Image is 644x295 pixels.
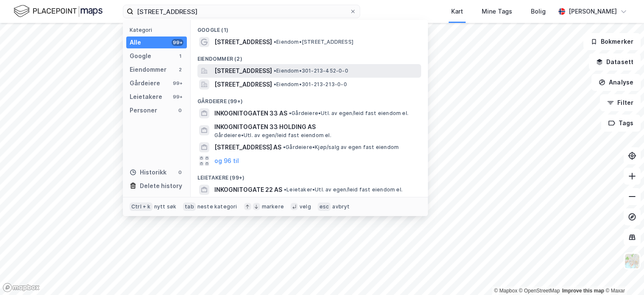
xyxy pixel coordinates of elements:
span: Gårdeiere • Utl. av egen/leid fast eiendom el. [214,132,331,139]
div: Historikk [130,167,167,177]
span: INKOGNITOGATEN 33 HOLDING AS [214,122,418,132]
span: • [289,110,291,116]
div: 1 [177,53,183,59]
span: Eiendom • 301-213-213-0-0 [274,81,347,88]
span: [STREET_ADDRESS] [214,66,272,76]
img: logo.f888ab2527a4732fd821a326f86c7f29.svg [14,4,103,19]
span: INKOGNITOGATEN 33 AS [214,108,287,118]
span: • [274,39,276,45]
span: [STREET_ADDRESS] [214,79,272,90]
iframe: Chat Widget [602,254,644,295]
input: Søk på adresse, matrikkel, gårdeiere, leietakere eller personer [133,5,350,18]
button: og 96 til [214,156,239,166]
span: • [284,186,286,193]
div: Gårdeiere [130,78,160,88]
div: 0 [177,107,183,114]
div: tab [183,202,196,211]
div: Gårdeiere (99+) [191,91,428,107]
div: Eiendommer (2) [191,49,428,64]
span: Eiendom • 301-213-452-0-0 [274,67,348,74]
div: Delete history [140,181,182,191]
div: avbryt [332,203,350,210]
div: Personer [130,105,157,115]
div: nytt søk [154,203,177,210]
div: esc [318,202,331,211]
div: markere [262,203,284,210]
div: 2 [177,66,183,73]
div: Kart [451,6,463,17]
div: Alle [130,37,141,48]
div: neste kategori [197,203,237,210]
span: • [283,144,286,150]
div: Bolig [531,6,546,17]
a: Improve this map [562,288,604,294]
button: Analyse [591,74,641,91]
div: 99+ [172,80,183,87]
span: Gårdeiere • Kjøp/salg av egen fast eiendom [283,144,399,151]
div: 99+ [172,39,183,46]
div: Google (1) [191,20,428,35]
span: [STREET_ADDRESS] [214,37,272,47]
div: Ctrl + k [130,202,153,211]
span: Leietaker • Utl. av egen/leid fast eiendom el. [284,186,402,193]
button: Bokmerker [583,33,641,50]
a: Mapbox [494,288,517,294]
div: Leietakere (99+) [191,168,428,183]
span: • [274,67,276,74]
div: velg [300,203,311,210]
div: [PERSON_NAME] [569,6,617,17]
button: Datasett [589,53,641,70]
div: Eiendommer [130,65,167,75]
span: [STREET_ADDRESS] AS [214,142,281,152]
div: Leietakere [130,92,162,102]
div: Kategori [130,27,187,33]
div: 99+ [172,93,183,100]
a: OpenStreetMap [519,288,560,294]
span: Eiendom • [STREET_ADDRESS] [274,39,353,45]
a: Mapbox homepage [3,283,40,292]
span: INKOGNITOGATE 22 AS [214,185,282,195]
div: 0 [177,169,183,176]
div: Google [130,51,151,61]
button: Tags [601,115,641,132]
span: Gårdeiere • Utl. av egen/leid fast eiendom el. [289,110,408,117]
div: Mine Tags [482,6,512,17]
span: • [274,81,276,87]
img: Z [624,253,640,269]
button: Filter [600,94,641,111]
